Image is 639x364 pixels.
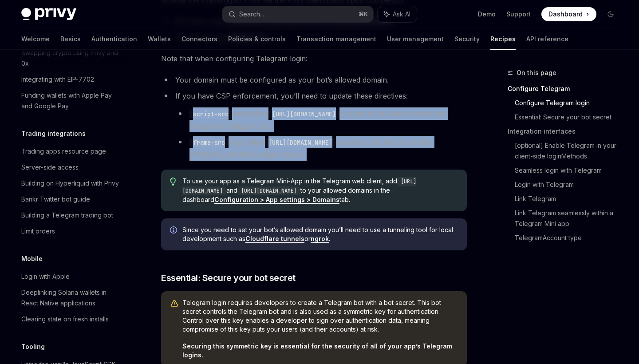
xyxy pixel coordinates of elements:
a: Policies & controls [228,28,286,50]
a: Deeplinking Solana wallets in React Native applications [14,285,128,311]
svg: Info [170,226,179,235]
div: Deeplinking Solana wallets in React Native applications [21,287,122,309]
a: Integration interfaces [508,124,625,138]
a: Basics [60,28,81,50]
a: Login with Apple [14,269,128,285]
a: Building a Telegram trading bot [14,207,128,223]
code: script-src [189,109,232,119]
a: Link Telegram [515,192,625,206]
a: Trading apps resource page [14,143,128,159]
img: dark logo [21,8,76,20]
a: Configuration > App settings > Domains [214,196,339,204]
a: Transaction management [296,28,376,50]
a: Funding wallets with Apple Pay and Google Pay [14,87,128,114]
code: [URL][DOMAIN_NAME] [182,177,416,195]
a: Login with Telegram [515,178,625,192]
h5: Mobile [21,253,43,264]
span: ⌘ K [359,11,368,18]
a: Integrating with EIP-7702 [14,71,128,87]
a: Support [506,10,531,19]
span: Ask AI [393,10,410,19]
a: Configure Telegram [508,82,625,96]
li: If you have CSP enforcement, you’ll need to update these directives: [161,90,467,161]
button: Ask AI [378,6,417,22]
span: Dashboard [548,10,583,19]
span: Note that when configuring Telegram login: [161,52,467,65]
div: Server-side access [21,162,79,173]
strong: Securing this symmetric key is essential for the security of all of your app’s Telegram logins. [182,342,452,359]
a: Cloudflare tunnels [245,235,304,243]
a: Welcome [21,28,50,50]
span: Telegram login requires developers to create a Telegram bot with a bot secret. This bot secret co... [182,298,458,334]
a: Bankr Twitter bot guide [14,191,128,207]
code: [URL][DOMAIN_NAME] [268,109,339,119]
li: Your domain must be configured as your bot’s allowed domain. [161,74,467,86]
a: Recipes [490,28,516,50]
svg: Tip [170,178,176,186]
code: frame-src [189,138,229,147]
div: Bankr Twitter bot guide [21,194,90,205]
a: Dashboard [541,7,596,21]
div: Login with Apple [21,271,70,282]
li: must allow in order to be able to download Telegram’s widget script. [175,107,467,132]
a: Security [454,28,480,50]
a: Wallets [148,28,171,50]
div: Limit orders [21,226,55,237]
a: Demo [478,10,496,19]
span: Essential: Secure your bot secret [161,272,296,284]
span: To use your app as a Telegram Mini-App in the Telegram web client, add and to your allowed domain... [182,177,458,204]
a: Limit orders [14,223,128,239]
a: Essential: Secure your bot secret [515,110,625,124]
code: [URL][DOMAIN_NAME] [265,138,336,147]
code: [URL][DOMAIN_NAME] [237,186,300,195]
div: Building on Hyperliquid with Privy [21,178,119,189]
div: Trading apps resource page [21,146,106,157]
a: ngrok [311,235,329,243]
a: Clearing state on fresh installs [14,311,128,327]
h5: Tooling [21,341,45,352]
a: TelegramAccount type [515,231,625,245]
div: Clearing state on fresh installs [21,314,109,324]
a: Link Telegram seamlessly within a Telegram Mini app [515,206,625,231]
a: User management [387,28,444,50]
svg: Warning [170,299,179,308]
a: Connectors [181,28,217,50]
a: [optional] Enable Telegram in your client-side loginMethods [515,138,625,163]
a: API reference [526,28,568,50]
button: Toggle dark mode [603,7,618,21]
div: Search... [239,9,264,20]
a: Configure Telegram login [515,96,625,110]
a: Authentication [91,28,137,50]
div: Funding wallets with Apple Pay and Google Pay [21,90,122,111]
a: Server-side access [14,159,128,175]
h5: Trading integrations [21,128,86,139]
span: Since you need to set your bot’s allowed domain you’ll need to use a tunneling tool for local dev... [182,226,458,243]
button: Search...⌘K [222,6,373,22]
div: Integrating with EIP-7702 [21,74,94,85]
a: Building on Hyperliquid with Privy [14,175,128,191]
div: Building a Telegram trading bot [21,210,113,221]
a: Seamless login with Telegram [515,163,625,178]
span: On this page [517,67,556,78]
li: must allow in order to be able to render [PERSON_NAME]’s widget iframe. [175,136,467,161]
